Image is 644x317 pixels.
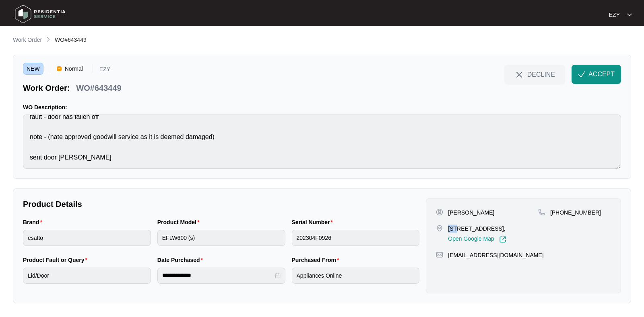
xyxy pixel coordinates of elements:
input: Date Purchased [162,271,273,280]
p: EZY [609,11,620,19]
p: WO#643449 [76,82,121,94]
label: Purchased From [292,256,343,264]
a: Work Order [11,36,43,45]
a: Open Google Map [448,236,506,243]
textarea: fault - door has fallen off note - (nate approved goodwill service as it is deemed damaged) sent ... [23,115,621,169]
label: Date Purchased [157,256,206,264]
img: Vercel Logo [57,66,62,71]
input: Product Model [157,230,285,246]
p: WO Description: [23,103,621,111]
img: user-pin [436,209,443,216]
label: Brand [23,218,45,226]
input: Serial Number [292,230,420,246]
input: Purchased From [292,268,420,284]
img: map-pin [436,225,443,232]
img: map-pin [538,209,545,216]
p: [EMAIL_ADDRESS][DOMAIN_NAME] [448,251,543,259]
p: [PERSON_NAME] [448,209,494,217]
img: dropdown arrow [627,13,632,17]
p: Work Order [13,36,42,44]
img: map-pin [436,251,443,258]
label: Product Fault or Query [23,256,91,264]
span: WO#643449 [55,37,87,43]
p: [STREET_ADDRESS], [448,225,506,233]
p: Work Order: [23,82,70,94]
label: Product Model [157,218,203,226]
p: [PHONE_NUMBER] [550,209,601,217]
p: EZY [99,66,110,75]
span: Normal [62,63,86,75]
img: chevron-right [45,36,52,43]
button: close-IconDECLINE [504,65,565,84]
input: Product Fault or Query [23,268,151,284]
span: NEW [23,63,43,75]
img: check-Icon [578,71,585,78]
input: Brand [23,230,151,246]
img: close-Icon [514,70,524,80]
span: DECLINE [527,70,555,79]
button: check-IconACCEPT [572,65,621,84]
label: Serial Number [292,218,336,226]
img: Link-External [499,236,506,243]
p: Product Details [23,198,419,210]
img: residentia service logo [12,2,68,26]
span: ACCEPT [588,70,615,79]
